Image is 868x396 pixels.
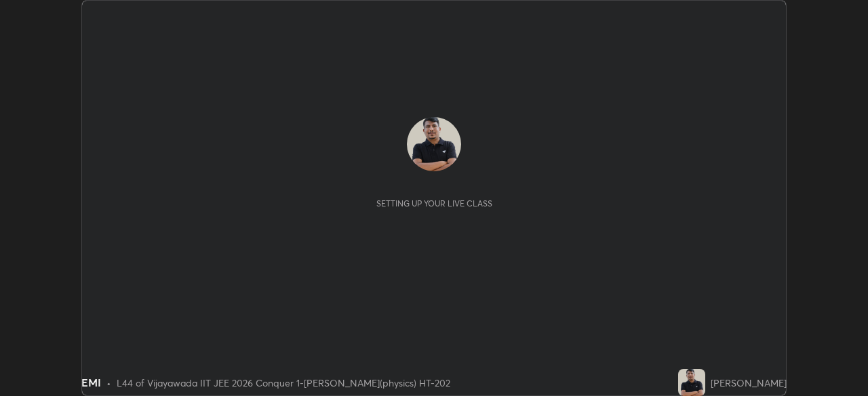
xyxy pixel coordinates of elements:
[711,376,787,390] div: [PERSON_NAME]
[106,376,111,390] div: •
[376,198,492,208] div: Setting up your live class
[407,117,461,171] img: 1e6b2dfd48354941a1af6e1368f5edb4.jpg
[81,374,101,391] div: EMI
[117,376,450,390] div: L44 of Vijayawada IIT JEE 2026 Conquer 1-[PERSON_NAME](physics) HT-202
[678,369,705,396] img: 1e6b2dfd48354941a1af6e1368f5edb4.jpg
